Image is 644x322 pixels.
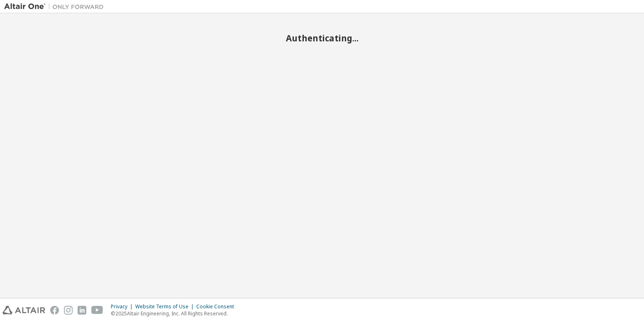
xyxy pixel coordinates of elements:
[2,306,45,315] img: altair_logo.svg
[196,303,239,310] div: Cookie Consent
[111,310,239,317] p: © 2025 Altair Engineering, Inc. All Rights Reserved.
[4,33,640,43] h2: Authenticating...
[135,303,196,310] div: Website Terms of Use
[50,306,59,315] img: facebook.svg
[4,2,108,11] img: Altair One
[111,303,135,310] div: Privacy
[91,306,103,315] img: youtube.svg
[64,306,73,315] img: instagram.svg
[78,306,86,315] img: linkedin.svg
